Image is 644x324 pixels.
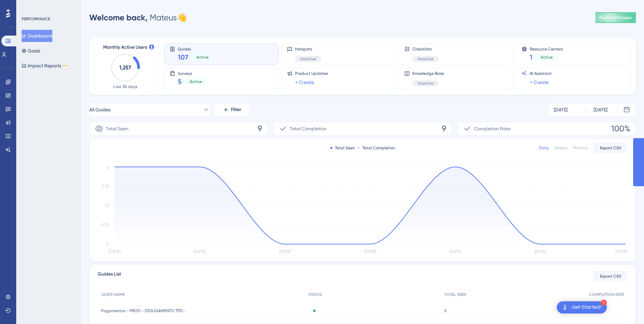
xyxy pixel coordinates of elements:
[106,242,109,246] tspan: 0
[22,45,40,57] button: Goals
[442,123,446,134] span: 9
[330,145,355,151] div: Total Seen
[561,303,569,311] img: launcher-image-alternative-text
[616,249,627,254] tspan: [DATE]
[215,103,249,116] button: Filter
[530,78,549,86] a: + Create
[22,60,69,72] button: Impact ReportsBETA
[530,46,563,51] span: Resource Centers
[600,145,621,151] span: Export CSV
[22,16,50,22] div: PERFORMANCE
[535,249,546,254] tspan: [DATE]
[109,249,120,254] tspan: [DATE]
[178,71,207,75] span: Surveys
[119,64,131,71] text: 1,257
[106,125,128,133] span: Total Seen
[530,52,532,62] span: 1
[611,123,630,134] span: 100%
[572,304,601,311] div: Get Started!
[89,106,111,114] span: All Guides
[594,271,627,282] button: Export CSV
[101,222,109,227] tspan: 0.75
[295,46,321,52] span: Hotspots
[412,71,444,76] span: Knowledge Base
[101,292,125,297] span: GUIDE NAME
[601,300,607,306] div: 1
[530,71,552,76] span: AI Assistant
[279,249,291,254] tspan: [DATE]
[444,308,447,314] span: 5
[358,145,395,151] div: Total Completion
[178,46,214,51] span: Guides
[594,106,607,114] div: [DATE]
[113,84,137,89] span: Last 30 days
[178,77,182,86] span: 5
[418,81,433,86] span: Inactive
[412,46,439,52] span: Checklists
[101,308,186,314] span: Pagamentos - PROD - DESLIGAMENTO TPD (falta contrato)
[89,13,148,22] span: Welcome back,
[63,64,69,67] div: BETA
[573,145,588,151] div: Monthly
[98,270,121,282] span: Guides List
[418,56,433,62] span: Inactive
[557,301,607,314] div: Open Get Started! checklist, remaining modules: 1
[89,103,210,116] button: All Guides
[594,143,627,153] button: Export CSV
[190,79,202,84] span: Active
[616,297,636,318] iframe: UserGuiding AI Assistant Launcher
[599,15,632,20] span: Publish Changes
[22,30,52,42] button: Dashboard
[290,125,327,133] span: Total Completion
[364,249,376,254] tspan: [DATE]
[444,292,466,297] span: TOTAL SEEN
[178,52,188,62] span: 107
[104,203,109,208] tspan: 1.5
[103,43,147,51] span: Monthly Active Users
[295,71,328,76] span: Product Updates
[308,292,322,297] span: STATUS
[595,12,636,23] button: Publish Changes
[301,56,316,62] span: Inactive
[474,125,510,133] span: Completion Rate
[554,106,568,114] div: [DATE]
[231,106,241,114] span: Filter
[102,184,109,189] tspan: 2.25
[554,145,568,151] div: Weekly
[450,249,461,254] tspan: [DATE]
[541,55,553,60] span: Active
[539,145,549,151] div: Daily
[107,166,109,171] tspan: 3
[196,55,209,60] span: Active
[89,12,187,23] div: Mateus 👋
[295,78,314,86] a: + Create
[589,292,624,297] span: COMPLETION RATE
[258,123,262,134] span: 9
[600,274,621,279] span: Export CSV
[194,249,206,254] tspan: [DATE]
